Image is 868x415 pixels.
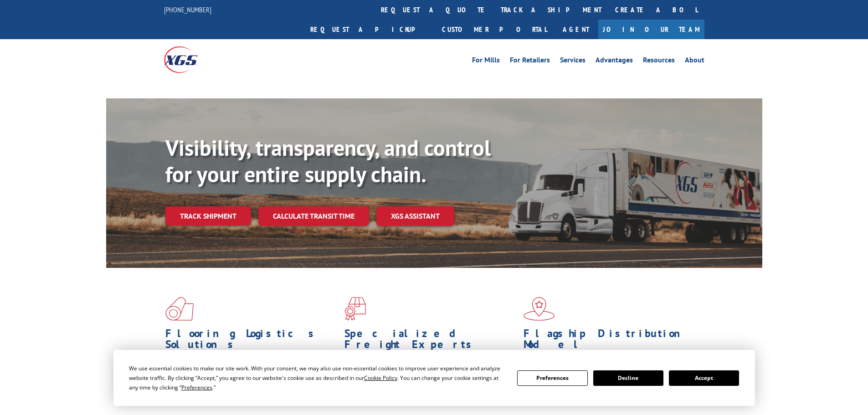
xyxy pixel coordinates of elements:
[364,374,397,382] span: Cookie Policy
[165,206,251,225] a: Track shipment
[344,297,366,321] img: xgs-icon-focused-on-flooring-red
[596,56,633,67] a: Advantages
[517,370,587,386] button: Preferences
[181,384,212,391] span: Preferences
[472,56,500,67] a: For Mills
[685,56,704,67] a: About
[435,20,554,39] a: Customer Portal
[510,56,550,67] a: For Retailers
[376,206,454,226] a: XGS ASSISTANT
[258,206,369,226] a: Calculate transit time
[129,364,506,392] div: We use essential cookies to make our site work. With your consent, we may also use non-essential ...
[524,328,696,354] h1: Flagship Distribution Model
[164,5,211,14] a: [PHONE_NUMBER]
[554,20,598,39] a: Agent
[560,56,586,67] a: Services
[165,297,194,321] img: xgs-icon-total-supply-chain-intelligence-red
[643,56,675,67] a: Resources
[593,370,663,386] button: Decline
[598,20,704,39] a: Join Our Team
[165,133,491,188] b: Visibility, transparency, and control for your entire supply chain.
[344,328,517,354] h1: Specialized Freight Experts
[113,350,755,406] div: Cookie Consent Prompt
[165,328,338,354] h1: Flooring Logistics Solutions
[524,297,555,321] img: xgs-icon-flagship-distribution-model-red
[669,370,739,386] button: Accept
[303,20,435,39] a: Request a pickup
